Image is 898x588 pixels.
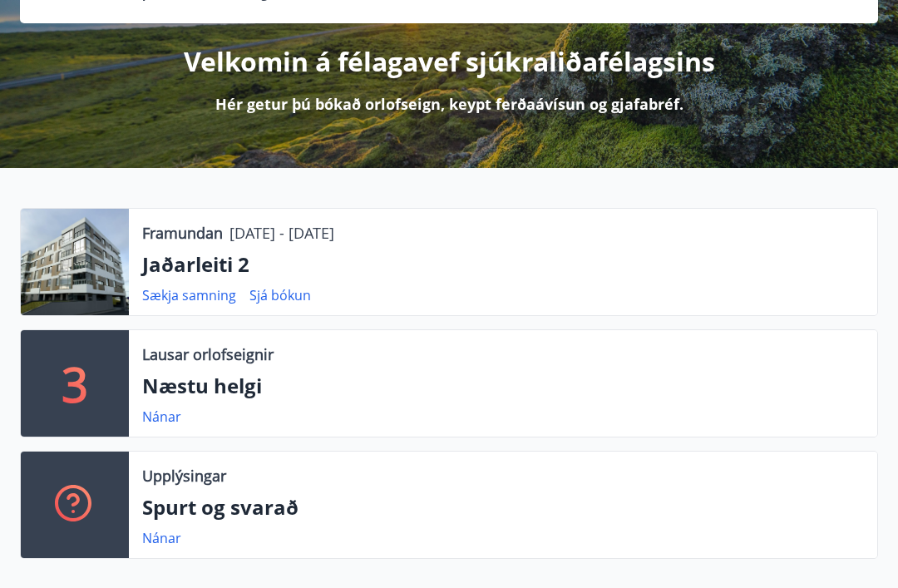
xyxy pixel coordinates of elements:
[142,493,864,521] p: Spurt og svarað
[142,465,226,487] p: Upplýsingar
[142,222,223,244] p: Framundan
[215,93,683,115] p: Hér getur þú bókað orlofseign, keypt ferðaávísun og gjafabréf.
[142,529,181,547] a: Nánar
[142,286,236,304] a: Sækja samning
[142,250,864,279] p: Jaðarleiti 2
[142,408,181,426] a: Nánar
[229,222,334,244] p: [DATE] - [DATE]
[62,352,88,415] p: 3
[142,343,274,365] p: Lausar orlofseignir
[184,43,715,80] p: Velkomin á félagavef sjúkraliðafélagsins
[142,372,864,400] p: Næstu helgi
[249,286,311,304] a: Sjá bókun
